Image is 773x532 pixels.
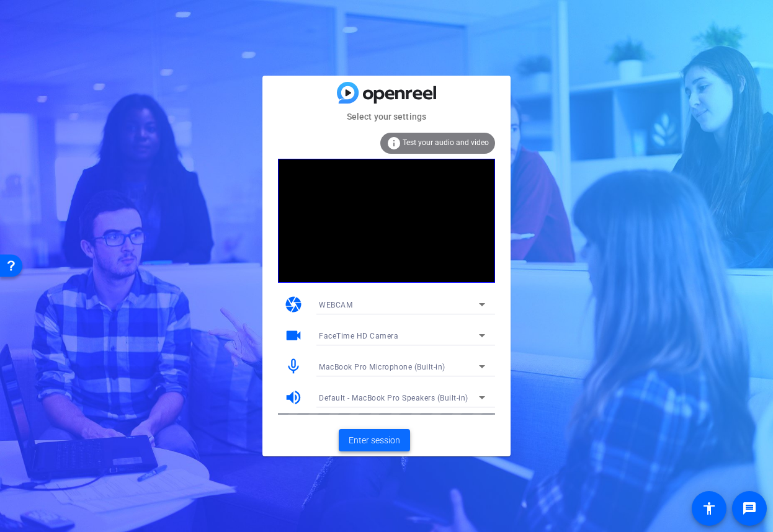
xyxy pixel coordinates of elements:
img: blue-gradient.svg [337,82,436,104]
mat-card-subtitle: Select your settings [262,110,511,123]
mat-icon: camera [284,295,303,314]
span: Enter session [349,434,400,447]
button: Enter session [339,429,410,451]
mat-icon: volume_up [284,388,303,407]
span: MacBook Pro Microphone (Built-in) [319,363,445,371]
mat-icon: accessibility [702,501,717,516]
span: WEBCAM [319,301,352,309]
mat-icon: info [386,136,401,151]
mat-icon: videocam [284,326,303,345]
span: FaceTime HD Camera [319,332,398,340]
span: Test your audio and video [403,138,489,147]
mat-icon: message [742,501,757,516]
span: Default - MacBook Pro Speakers (Built-in) [319,394,468,402]
mat-icon: mic_none [284,357,303,376]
